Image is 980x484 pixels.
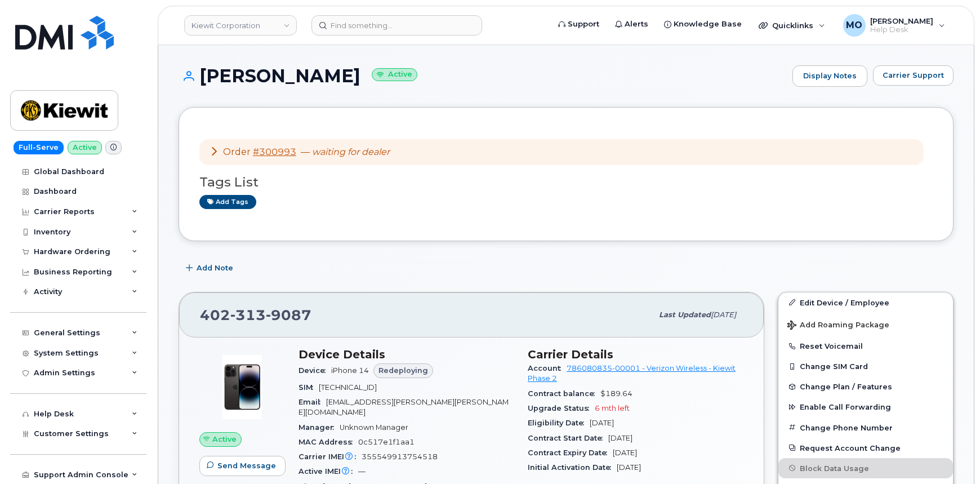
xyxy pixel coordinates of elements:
[617,463,641,472] span: [DATE]
[312,146,390,157] em: waiting for dealer
[528,364,567,372] span: Account
[331,366,369,375] span: iPhone 14
[299,348,514,361] h3: Device Details
[873,65,954,86] button: Carrier Support
[299,398,509,416] span: [EMAIL_ADDRESS][PERSON_NAME][PERSON_NAME][DOMAIN_NAME]
[528,419,590,427] span: Eligibility Date
[590,419,614,427] span: [DATE]
[299,438,358,446] span: MAC Address
[340,423,408,432] span: Unknown Manager
[778,336,953,356] button: Reset Voicemail
[600,389,632,398] span: $189.64
[199,456,286,476] button: Send Message
[299,452,362,461] span: Carrier IMEI
[208,353,276,421] img: image20231002-3703462-njx0qo.jpeg
[778,418,953,438] button: Change Phone Number
[200,307,311,323] span: 402
[778,438,953,458] button: Request Account Change
[608,434,632,442] span: [DATE]
[197,263,233,273] span: Add Note
[528,404,595,412] span: Upgrade Status
[299,366,331,375] span: Device
[711,310,736,319] span: [DATE]
[778,376,953,397] button: Change Plan / Features
[299,383,319,392] span: SIM
[301,146,390,157] span: —
[378,365,428,376] span: Redeploying
[792,65,867,87] a: Display Notes
[212,434,237,445] span: Active
[299,467,358,476] span: Active IMEI
[199,175,933,189] h3: Tags List
[778,397,953,417] button: Enable Call Forwarding
[883,70,944,81] span: Carrier Support
[223,146,251,157] span: Order
[778,292,953,313] a: Edit Device / Employee
[528,348,743,361] h3: Carrier Details
[528,449,613,457] span: Contract Expiry Date
[528,364,736,383] a: 786080835-00001 - Verizon Wireless - Kiewit Phase 2
[787,321,889,331] span: Add Roaming Package
[299,398,326,406] span: Email
[528,389,600,398] span: Contract balance
[659,310,711,319] span: Last updated
[528,434,608,442] span: Contract Start Date
[299,423,340,432] span: Manager
[217,460,276,471] span: Send Message
[800,403,891,411] span: Enable Call Forwarding
[358,438,415,446] span: 0c517e1f1aa1
[230,307,266,323] span: 313
[266,307,311,323] span: 9087
[179,258,243,278] button: Add Note
[800,383,892,391] span: Change Plan / Features
[778,313,953,336] button: Add Roaming Package
[372,68,417,81] small: Active
[778,458,953,478] button: Block Data Usage
[319,383,377,392] span: [TECHNICAL_ID]
[778,356,953,376] button: Change SIM Card
[528,463,617,472] span: Initial Activation Date
[253,146,296,157] a: #300993
[613,449,637,457] span: [DATE]
[595,404,630,412] span: 6 mth left
[358,467,366,476] span: —
[179,66,787,86] h1: [PERSON_NAME]
[362,452,438,461] span: 355549913754518
[199,195,256,209] a: Add tags
[931,435,972,476] iframe: Messenger Launcher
